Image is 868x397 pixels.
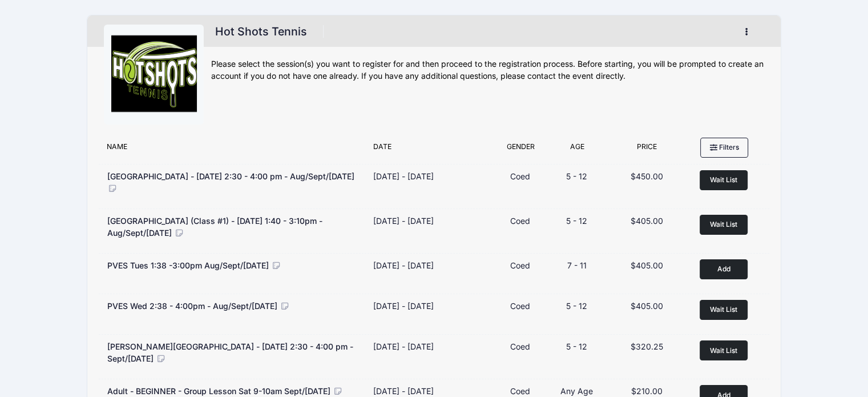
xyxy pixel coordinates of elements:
[631,171,663,181] span: $450.00
[510,342,530,351] span: Coed
[373,340,434,352] div: [DATE] - [DATE]
[567,260,587,270] span: 7 - 11
[107,216,322,238] span: [GEOGRAPHIC_DATA] (Class #1) - [DATE] 1:40 - 3:10pm - Aug/Sept/[DATE]
[700,300,748,320] button: Wait List
[373,170,434,182] div: [DATE] - [DATE]
[111,32,197,118] img: logo
[566,171,587,181] span: 5 - 12
[710,175,737,184] span: Wait List
[373,215,434,227] div: [DATE] - [DATE]
[373,300,434,312] div: [DATE] - [DATE]
[631,260,663,270] span: $405.00
[510,260,530,270] span: Coed
[631,301,663,311] span: $405.00
[107,171,354,181] span: [GEOGRAPHIC_DATA] - [DATE] 2:30 - 4:00 pm - Aug/Sept/[DATE]
[510,301,530,311] span: Coed
[566,301,587,311] span: 5 - 12
[494,142,547,158] div: Gender
[607,142,687,158] div: Price
[368,142,494,158] div: Date
[700,215,748,235] button: Wait List
[566,216,587,226] span: 5 - 12
[510,171,530,181] span: Coed
[211,58,764,82] div: Please select the session(s) you want to register for and then proceed to the registration proces...
[101,142,368,158] div: Name
[373,259,434,271] div: [DATE] - [DATE]
[547,142,607,158] div: Age
[510,386,530,396] span: Coed
[373,385,434,397] div: [DATE] - [DATE]
[560,386,593,396] span: Any Age
[631,216,663,226] span: $405.00
[700,259,748,279] button: Add
[107,386,330,396] span: Adult - BEGINNER - Group Lesson Sat 9-10am Sept/[DATE]
[700,170,748,190] button: Wait List
[710,220,737,228] span: Wait List
[107,342,353,363] span: [PERSON_NAME][GEOGRAPHIC_DATA] - [DATE] 2:30 - 4:00 pm - Sept/[DATE]
[631,342,663,351] span: $320.25
[700,340,748,360] button: Wait List
[107,301,277,311] span: PVES Wed 2:38 - 4:00pm - Aug/Sept/[DATE]
[631,386,663,396] span: $210.00
[710,305,737,314] span: Wait List
[710,346,737,355] span: Wait List
[700,138,748,157] button: Filters
[566,342,587,351] span: 5 - 12
[107,260,269,270] span: PVES Tues 1:38 -3:00pm Aug/Sept/[DATE]
[211,22,310,42] h1: Hot Shots Tennis
[510,216,530,226] span: Coed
